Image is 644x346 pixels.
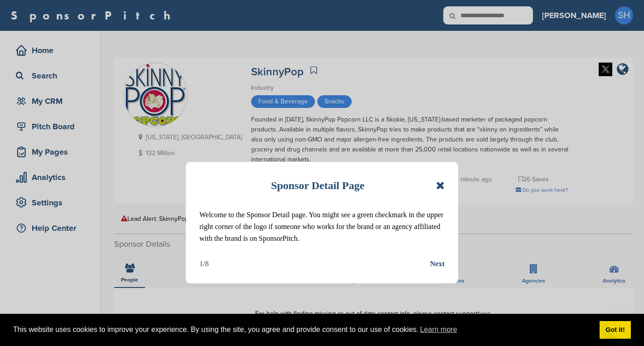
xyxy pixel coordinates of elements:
[199,209,445,244] p: Welcome to the Sponsor Detail page. You might see a green checkmark in the upper right corner of ...
[271,175,364,195] h1: Sponsor Detail Page
[419,323,459,336] a: learn more about cookies
[608,310,637,339] iframe: Button to launch messaging window
[430,258,445,270] button: Next
[199,258,208,270] div: 1/8
[600,321,631,339] a: dismiss cookie message
[13,323,592,336] span: This website uses cookies to improve your experience. By using the site, you agree and provide co...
